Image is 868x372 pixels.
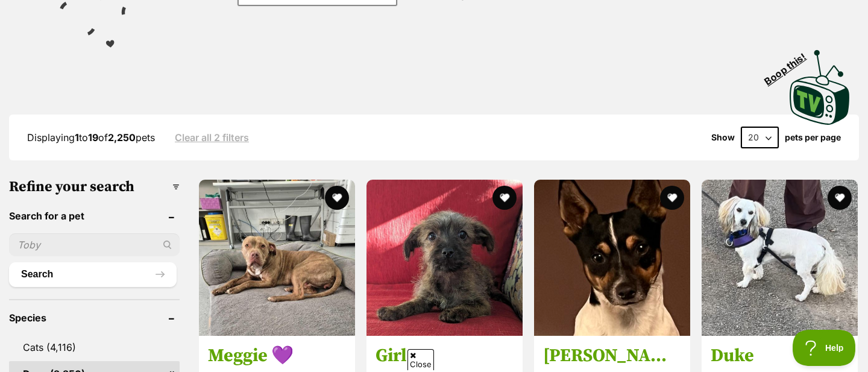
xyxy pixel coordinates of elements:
span: Displaying to of pets [27,131,155,143]
button: favourite [660,186,684,210]
h3: Refine your search [9,178,180,195]
button: favourite [325,186,349,210]
header: Species [9,312,180,323]
img: Girl - Chihuahua x Cavalier King Charles Spaniel Dog [366,180,523,336]
img: Calvin jnr - Fox Terrier x Jack Russell Terrier Dog [534,180,690,336]
strong: 2,250 [108,131,136,143]
label: pets per page [785,133,841,142]
header: Search for a pet [9,210,180,221]
button: favourite [492,186,517,210]
img: Meggie 💜 - Staffordshire Bull Terrier Dog [199,180,355,336]
a: Clear all 2 filters [175,132,249,143]
span: Show [711,133,735,142]
h3: [PERSON_NAME] jnr [543,345,681,368]
button: Search [9,262,177,286]
strong: 1 [75,131,79,143]
h3: Duke [711,345,849,368]
strong: 19 [88,131,98,143]
img: Duke - Maltese x Shih Tzu x Havanese x Poodle (Standard) Dog [702,180,858,336]
span: Close [407,349,434,370]
span: Boop this! [763,43,818,87]
h3: Meggie 💜 [208,345,346,368]
img: PetRescue TV logo [790,50,850,125]
h3: Girl [376,345,514,368]
a: Cats (4,116) [9,335,180,360]
iframe: Help Scout Beacon - Open [793,330,856,366]
a: Boop this! [790,39,850,127]
button: favourite [828,186,852,210]
input: Toby [9,233,180,256]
